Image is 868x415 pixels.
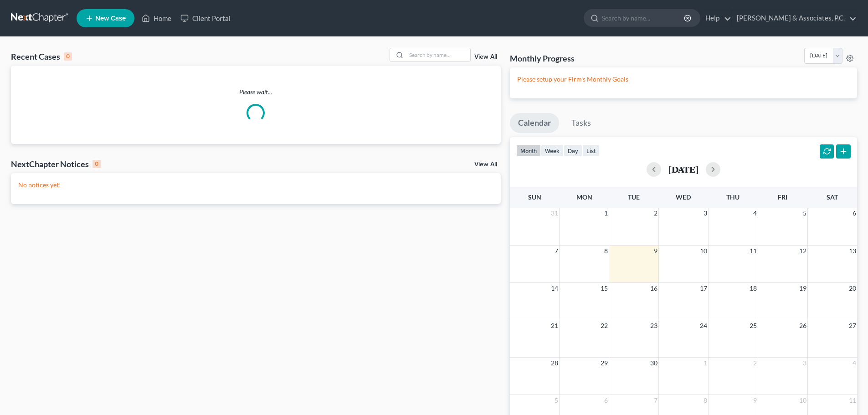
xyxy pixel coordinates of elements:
[798,320,807,331] span: 26
[778,193,787,201] span: Fri
[510,113,559,133] a: Calendar
[600,283,609,294] span: 15
[564,144,582,157] button: day
[752,208,758,219] span: 4
[703,395,708,406] span: 8
[848,246,857,256] span: 13
[668,164,699,174] h2: [DATE]
[852,358,857,369] span: 4
[848,395,857,406] span: 11
[726,193,740,201] span: Thu
[628,193,640,201] span: Tue
[554,395,559,406] span: 5
[602,10,685,26] input: Search by name...
[474,161,497,168] a: View All
[802,208,807,219] span: 5
[11,159,101,169] div: NextChapter Notices
[699,283,708,294] span: 17
[474,54,497,60] a: View All
[798,246,807,256] span: 12
[798,283,807,294] span: 19
[848,283,857,294] span: 20
[64,52,72,61] div: 0
[732,10,857,26] a: [PERSON_NAME] & Associates, P.C.
[554,246,559,256] span: 7
[749,283,758,294] span: 18
[798,395,807,406] span: 10
[92,160,101,168] div: 0
[699,246,708,256] span: 10
[827,193,838,201] span: Sat
[550,283,559,294] span: 14
[852,208,857,219] span: 6
[576,193,592,201] span: Mon
[653,208,658,219] span: 2
[510,53,575,64] h3: Monthly Progress
[517,75,850,84] p: Please setup your Firm's Monthly Goals
[528,193,541,201] span: Sun
[603,395,609,406] span: 6
[550,358,559,369] span: 28
[752,358,758,369] span: 2
[653,246,658,256] span: 9
[703,358,708,369] span: 1
[11,51,72,62] div: Recent Cases
[653,395,658,406] span: 7
[582,144,600,157] button: list
[649,320,658,331] span: 23
[406,48,470,61] input: Search by name...
[176,10,235,26] a: Client Portal
[516,144,541,157] button: month
[649,283,658,294] span: 16
[18,180,493,190] p: No notices yet!
[603,208,609,219] span: 1
[703,208,708,219] span: 3
[802,358,807,369] span: 3
[550,320,559,331] span: 21
[600,320,609,331] span: 22
[541,144,564,157] button: week
[699,320,708,331] span: 24
[95,15,126,22] span: New Case
[11,87,501,97] p: Please wait...
[137,10,176,26] a: Home
[752,395,758,406] span: 9
[563,113,599,133] a: Tasks
[749,320,758,331] span: 25
[676,193,691,201] span: Wed
[600,358,609,369] span: 29
[649,358,658,369] span: 30
[749,246,758,256] span: 11
[603,246,609,256] span: 8
[701,10,731,26] a: Help
[848,320,857,331] span: 27
[550,208,559,219] span: 31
